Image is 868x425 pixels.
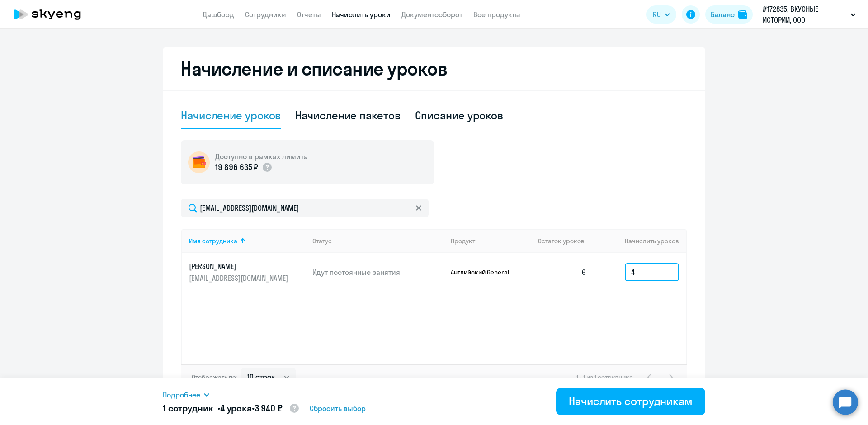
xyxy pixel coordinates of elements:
[401,10,462,19] a: Документооборот
[415,108,504,123] div: Списание уроков
[189,261,305,283] a: [PERSON_NAME][EMAIL_ADDRESS][DOMAIN_NAME]
[297,10,321,19] a: Отчеты
[310,403,366,414] span: Сбросить выбор
[556,388,705,415] button: Начислить сотрудникам
[451,268,519,276] p: Английский General
[220,402,252,414] span: 4 урока
[653,9,661,20] span: RU
[245,10,286,19] a: Сотрудники
[738,10,747,19] img: balance
[189,237,305,245] div: Имя сотрудника
[312,237,443,245] div: Статус
[181,108,281,123] div: Начисление уроков
[473,10,520,19] a: Все продукты
[538,237,585,245] span: Остаток уроков
[711,9,735,20] div: Баланс
[569,394,693,408] div: Начислить сотрудникам
[181,199,429,217] input: Поиск по имени, email, продукту или статусу
[192,373,237,381] span: Отображать по:
[188,151,210,173] img: wallet-circle.png
[312,237,332,245] div: Статус
[646,5,676,24] button: RU
[312,267,443,277] p: Идут постоянные занятия
[163,389,200,400] span: Подробнее
[451,237,531,245] div: Продукт
[451,237,475,245] div: Продукт
[576,373,633,381] span: 1 - 1 из 1 сотрудника
[189,261,290,271] p: [PERSON_NAME]
[189,273,290,283] p: [EMAIL_ADDRESS][DOMAIN_NAME]
[215,151,308,161] h5: Доступно в рамках лимита
[758,4,860,25] button: #172835, ВКУСНЫЕ ИСТОРИИ, ООО
[705,5,753,24] button: Балансbalance
[332,10,391,19] a: Начислить уроки
[189,237,237,245] div: Имя сотрудника
[594,229,686,253] th: Начислить уроков
[763,4,847,25] p: #172835, ВКУСНЫЕ ИСТОРИИ, ООО
[215,161,258,173] p: 19 896 635 ₽
[203,10,234,19] a: Дашборд
[181,58,687,80] h2: Начисление и списание уроков
[295,108,400,123] div: Начисление пакетов
[163,402,300,416] h5: 1 сотрудник • •
[538,237,594,245] div: Остаток уроков
[255,402,283,414] span: 3 940 ₽
[531,253,594,291] td: 6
